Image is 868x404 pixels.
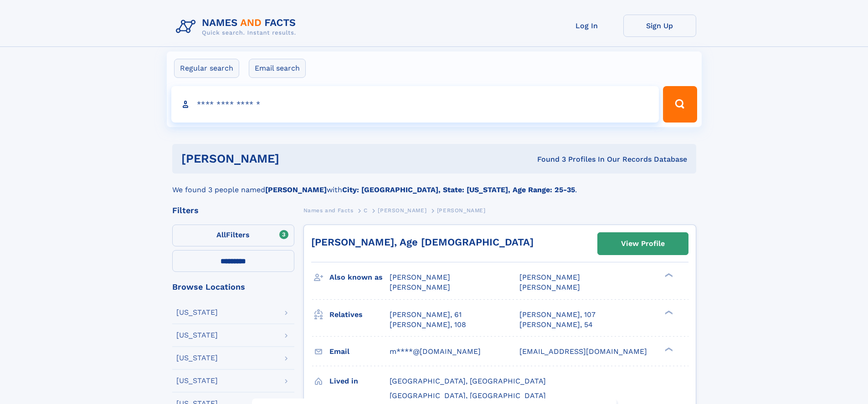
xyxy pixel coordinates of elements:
[663,272,673,278] div: ❯
[519,320,593,330] a: [PERSON_NAME], 54
[172,225,294,246] label: Filters
[172,174,696,195] div: We found 3 people named with .
[176,332,218,339] div: [US_STATE]
[249,59,306,78] label: Email search
[364,205,368,216] a: C
[519,283,580,291] span: [PERSON_NAME]
[598,233,688,255] a: View Profile
[329,307,390,322] h3: Relatives
[329,373,390,389] h3: Lived in
[329,344,390,359] h3: Email
[342,185,575,194] b: City: [GEOGRAPHIC_DATA], State: [US_STATE], Age Range: 25-35
[172,15,303,39] img: Logo Names and Facts
[623,15,696,37] a: Sign Up
[390,273,450,281] span: [PERSON_NAME]
[378,207,426,214] span: [PERSON_NAME]
[390,377,546,385] span: [GEOGRAPHIC_DATA], [GEOGRAPHIC_DATA]
[171,86,659,123] input: search input
[663,86,697,123] button: Search Button
[329,270,390,285] h3: Also known as
[378,205,426,216] a: [PERSON_NAME]
[663,346,673,352] div: ❯
[216,230,226,239] span: All
[174,59,239,78] label: Regular search
[437,207,486,214] span: [PERSON_NAME]
[265,185,327,194] b: [PERSON_NAME]
[621,233,665,254] div: View Profile
[176,309,218,316] div: [US_STATE]
[364,207,368,214] span: C
[176,377,218,384] div: [US_STATE]
[390,320,466,330] a: [PERSON_NAME], 108
[390,283,450,291] span: [PERSON_NAME]
[172,283,294,291] div: Browse Locations
[176,354,218,362] div: [US_STATE]
[390,310,462,320] a: [PERSON_NAME], 61
[408,154,687,164] div: Found 3 Profiles In Our Records Database
[172,206,294,215] div: Filters
[519,347,647,356] span: [EMAIL_ADDRESS][DOMAIN_NAME]
[303,205,354,216] a: Names and Facts
[550,15,623,37] a: Log In
[181,153,408,164] h1: [PERSON_NAME]
[663,309,673,315] div: ❯
[519,273,580,281] span: [PERSON_NAME]
[390,391,546,400] span: [GEOGRAPHIC_DATA], [GEOGRAPHIC_DATA]
[311,236,534,248] a: [PERSON_NAME], Age [DEMOGRAPHIC_DATA]
[519,310,596,320] a: [PERSON_NAME], 107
